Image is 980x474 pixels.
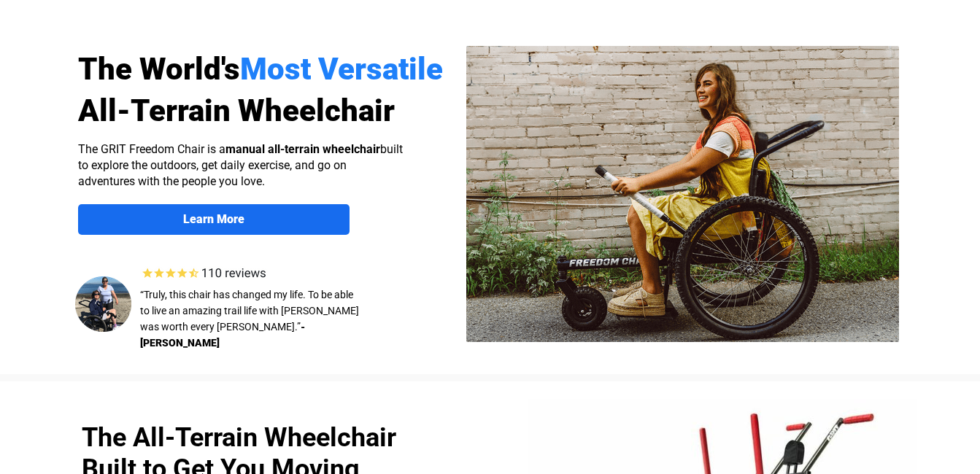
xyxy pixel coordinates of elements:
input: Get more information [52,352,177,380]
a: Learn More [78,204,350,235]
strong: Learn More [183,212,244,226]
span: The GRIT Freedom Chair is a built to explore the outdoors, get daily exercise, and go on adventur... [78,142,403,188]
span: The World's [78,51,240,87]
strong: manual all-terrain wheelchair [225,142,380,156]
span: All-Terrain Wheelchair [78,93,395,128]
span: Most Versatile [240,51,443,87]
span: “Truly, this chair has changed my life. To be able to live an amazing trail life with [PERSON_NAM... [140,289,359,333]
